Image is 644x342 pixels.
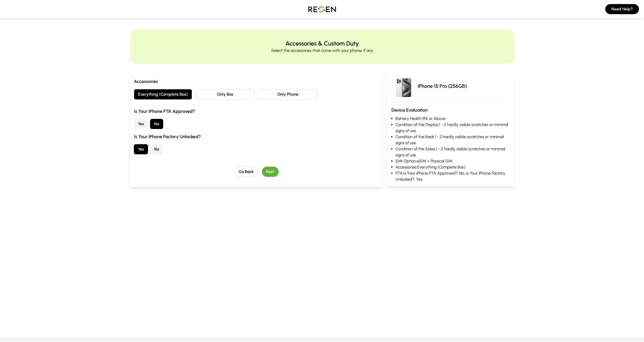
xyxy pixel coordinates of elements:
h3: Is Your iPhone Factory Unlocked? [134,133,380,140]
p: iPhone 15 Pro (256GB) [418,82,467,90]
button: Everything (Complete Box) [134,89,192,100]
img: Logo [304,2,340,16]
button: Only Phone [259,89,317,100]
button: No [150,144,163,154]
button: Yes [134,144,148,154]
li: Accessories: Everything (Complete Box) [396,164,510,170]
h3: Is Your iPhone PTA Approved? [134,108,380,115]
button: Need Help? [605,4,639,14]
button: Yes [134,119,148,129]
button: Only Box [196,89,255,100]
li: Battery Health: 91% or Above [396,116,510,122]
li: Condition of the Back: 1 - 2 hardly visible scratches or minimal signs of use [396,134,510,146]
li: SIM Option: eSIM + Physical SIM [396,158,510,164]
li: PTA: Is Your iPhone PTA Approved?: No, Is Your iPhone Factory Unlocked?: Yes [396,170,510,182]
li: Condition of the Display: 1 - 2 hardly visible scratches or minimal signs of use [396,122,510,134]
button: No [150,119,163,129]
li: Condition of the Sides: 1 - 2 hardly visible scratches or minimal signs of use [396,146,510,158]
h2: Accessories & Custom Duty [285,39,359,48]
p: Select the accessories that come with your phone, if any [271,48,373,54]
h3: Accessories [134,78,380,85]
button: Next [262,167,279,177]
h3: Device Evaluation [391,106,510,114]
button: Go Back [234,166,258,177]
img: iPhone 15 Pro [391,74,416,98]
